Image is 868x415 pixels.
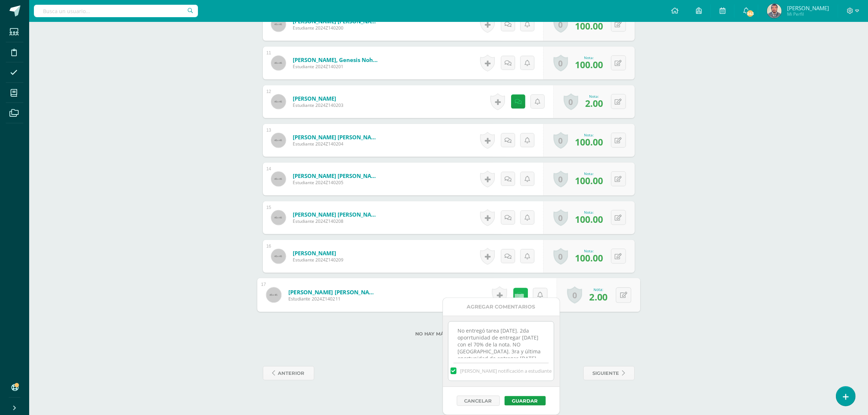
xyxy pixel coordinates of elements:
span: Mi Perfil [787,11,829,17]
span: 100.00 [575,174,603,187]
a: 0 [553,171,568,187]
span: Estudiante 2024Z140201 [293,63,380,70]
span: 100.00 [575,58,603,71]
img: 45x45 [271,172,286,186]
img: 45x45 [271,210,286,225]
span: siguiente [593,366,619,380]
span: 100.00 [575,252,603,264]
img: 45x45 [266,287,281,302]
span: Estudiante 2024Z140200 [293,25,380,31]
button: Cancelar [457,396,500,406]
label: No hay más resultados [263,331,635,337]
a: 0 [553,248,568,265]
img: 45x45 [271,94,286,109]
img: 45x45 [271,249,286,264]
button: Guardar [505,396,546,406]
a: [PERSON_NAME] [PERSON_NAME] [293,211,380,218]
span: Estudiante 2024Z140204 [293,141,380,147]
a: anterior [263,366,314,380]
a: 0 [553,55,568,71]
a: 0 [553,209,568,226]
div: Nota: [575,248,603,253]
span: 2.00 [585,97,603,109]
span: 343 [746,9,754,18]
div: Nota: [585,94,603,99]
a: [PERSON_NAME], Genesis Nohemy [293,56,380,63]
a: [PERSON_NAME] [293,249,343,257]
span: Estudiante 2024Z140208 [293,218,380,224]
a: 0 [564,93,578,110]
a: [PERSON_NAME] [PERSON_NAME] [293,172,380,179]
div: Nota: [589,287,607,292]
span: 100.00 [575,20,603,32]
img: 45x45 [271,56,286,70]
a: siguiente [583,366,635,380]
a: [PERSON_NAME] [293,95,343,102]
span: Estudiante 2024Z140209 [293,257,343,263]
span: anterior [278,366,305,380]
div: Agregar Comentarios [443,298,560,316]
span: Estudiante 2024Z140203 [293,102,343,108]
span: [PERSON_NAME] [787,4,829,12]
span: Estudiante 2024Z140211 [288,296,378,302]
img: 45x45 [271,133,286,148]
a: [PERSON_NAME] [PERSON_NAME], [PERSON_NAME] [293,133,380,141]
textarea: No entregó tarea [DATE]. 2da oporrtunidad de entregar [DATE] con el 70% de la nota. NO [GEOGRAPHI... [448,322,554,358]
div: Nota: [575,171,603,176]
img: e99d45d6e0e55865ab0456bb17418cba.png [767,4,782,18]
img: 45x45 [271,17,286,32]
a: 0 [553,16,568,33]
span: [PERSON_NAME] notificación a estudiante [460,368,552,374]
span: 100.00 [575,136,603,148]
span: Estudiante 2024Z140205 [293,179,380,186]
a: 0 [553,132,568,149]
span: 100.00 [575,213,603,225]
a: 0 [567,287,582,304]
input: Busca un usuario... [34,5,198,17]
div: Nota: [575,132,603,137]
div: Nota: [575,55,603,60]
a: [PERSON_NAME] [PERSON_NAME] [288,288,378,296]
div: Nota: [575,210,603,215]
span: 2.00 [589,290,607,303]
